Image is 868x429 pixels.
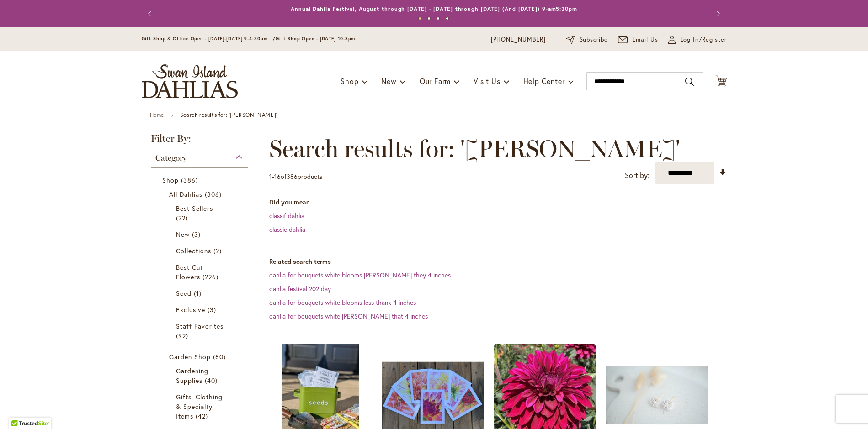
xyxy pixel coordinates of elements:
span: Seed [176,289,192,298]
span: Category [155,153,186,163]
button: Next [708,5,727,23]
a: Shop [162,175,240,185]
label: Sort by: [625,167,650,184]
a: dahlia festival 202 day [269,284,331,293]
a: Home [150,111,164,118]
strong: Filter By: [142,134,258,148]
span: New [176,230,190,239]
a: Seed [176,288,226,298]
span: Help Center [523,76,565,86]
button: Previous [142,5,160,23]
a: Best Sellers [176,204,226,223]
span: Our Farm [420,76,451,86]
span: Gifts, Clothing & Specialty Items [176,392,223,420]
span: 2 [213,246,224,256]
span: 40 [205,376,220,385]
span: Gift Shop & Office Open - [DATE]-[DATE] 9-4:30pm / [142,36,276,42]
a: classic dahlia [269,225,305,234]
span: 226 [202,272,221,282]
span: Gift Shop Open - [DATE] 10-3pm [276,36,355,42]
a: Best Cut Flowers [176,262,226,282]
span: 22 [176,213,190,223]
span: 1 [194,288,204,298]
dt: Did you mean [269,198,727,207]
a: dahlia for bouquets white [PERSON_NAME] that 4 inches [269,312,428,320]
a: classif dahlia [269,211,304,220]
span: 3 [208,305,218,314]
a: Collections [176,246,226,256]
span: Log In/Register [680,35,727,44]
a: Exclusive [176,305,226,314]
span: 16 [274,172,281,181]
span: Garden Shop [169,352,211,361]
button: 1 of 4 [418,17,421,20]
span: Shop [341,76,358,86]
p: - of products [269,169,322,184]
a: Subscribe [566,35,608,44]
span: Collections [176,246,212,255]
a: store logo [142,64,238,98]
a: dahlia for bouquets white blooms less thank 4 inches [269,298,416,307]
span: 42 [196,411,210,421]
span: Visit Us [474,76,500,86]
a: Log In/Register [668,35,727,44]
strong: Search results for: '[PERSON_NAME]' [180,111,277,118]
a: dahlia for bouquets white blooms [PERSON_NAME] they 4 inches [269,271,451,279]
a: [PHONE_NUMBER] [491,35,546,44]
a: Staff Favorites [176,321,226,340]
span: 386 [287,172,298,181]
span: Subscribe [580,35,608,44]
span: Shop [162,176,179,184]
a: Email Us [618,35,658,44]
span: 306 [205,189,224,199]
span: New [381,76,396,86]
span: 3 [192,230,203,239]
span: 92 [176,331,191,340]
span: Best Sellers [176,204,213,213]
a: Annual Dahlia Festival, August through [DATE] - [DATE] through [DATE] (And [DATE]) 9-am5:30pm [291,5,577,12]
a: Gifts, Clothing &amp; Specialty Items [176,392,226,421]
button: 2 of 4 [427,17,431,20]
span: 386 [181,175,200,185]
span: Gardening Supplies [176,366,208,385]
button: 4 of 4 [446,17,449,20]
span: 1 [269,172,272,181]
span: Email Us [632,35,658,44]
span: Exclusive [176,305,205,314]
a: Gardening Supplies [176,366,226,385]
span: 80 [213,352,228,361]
span: Staff Favorites [176,322,224,330]
a: Garden Shop [169,352,233,361]
span: All Dahlias [169,190,203,199]
button: 3 of 4 [437,17,440,20]
a: New [176,230,226,239]
dt: Related search terms [269,257,727,266]
a: All Dahlias [169,189,233,199]
span: Search results for: '[PERSON_NAME]' [269,135,680,162]
span: Best Cut Flowers [176,263,203,281]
